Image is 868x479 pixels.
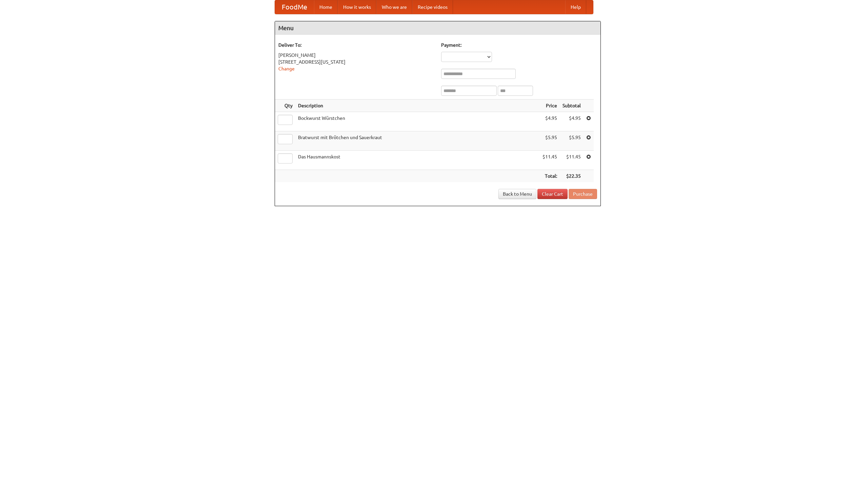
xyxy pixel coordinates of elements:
[565,0,586,14] a: Help
[540,100,560,112] th: Price
[498,189,536,199] a: Back to Menu
[295,112,540,131] td: Bockwurst Würstchen
[278,66,295,71] a: Change
[275,100,295,112] th: Qty
[441,42,597,48] h5: Payment:
[275,21,600,35] h4: Menu
[540,131,560,151] td: $5.95
[540,112,560,131] td: $4.95
[560,170,584,182] th: $22.35
[540,170,560,182] th: Total:
[560,151,584,170] td: $11.45
[275,0,314,14] a: FoodMe
[412,0,453,14] a: Recipe videos
[560,131,584,151] td: $5.95
[278,52,434,59] div: [PERSON_NAME]
[537,189,568,199] a: Clear Cart
[314,0,338,14] a: Home
[540,151,560,170] td: $11.45
[560,100,584,112] th: Subtotal
[278,59,434,65] div: [STREET_ADDRESS][US_STATE]
[295,151,540,170] td: Das Hausmannskost
[295,131,540,151] td: Bratwurst mit Brötchen und Sauerkraut
[560,112,584,131] td: $4.95
[569,189,597,199] button: Purchase
[278,42,434,48] h5: Deliver To:
[338,0,376,14] a: How it works
[295,100,540,112] th: Description
[376,0,412,14] a: Who we are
